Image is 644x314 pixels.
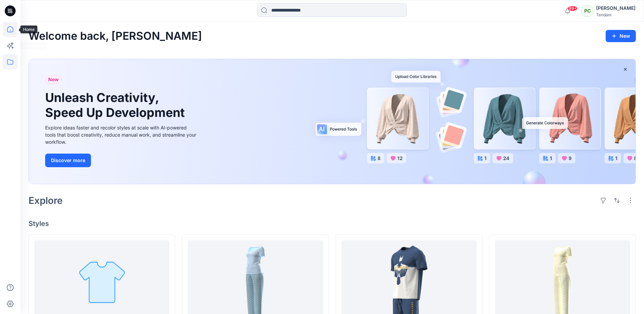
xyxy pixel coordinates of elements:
[29,195,63,206] h2: Explore
[606,30,636,42] button: New
[45,154,198,167] a: Discover more
[48,75,59,84] span: New
[29,30,202,42] h2: Welcome back, [PERSON_NAME]
[45,90,188,120] h1: Unleash Creativity, Speed Up Development
[29,220,636,228] h4: Styles
[45,124,198,145] div: Explore ideas faster and recolor styles at scale with AI-powered tools that boost creativity, red...
[567,6,577,11] span: 99+
[596,4,636,12] div: [PERSON_NAME]
[45,154,91,167] button: Discover more
[581,5,593,17] div: PC
[596,12,636,17] div: Tendam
